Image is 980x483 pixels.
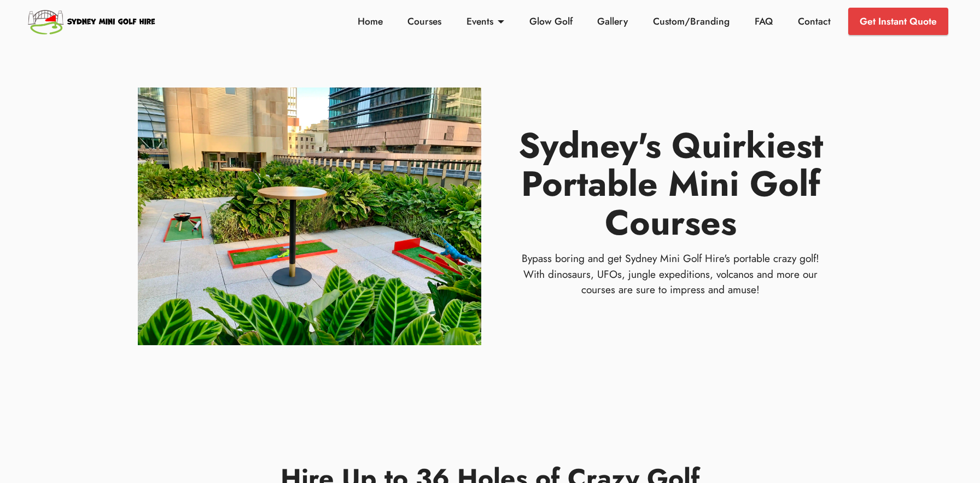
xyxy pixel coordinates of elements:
[795,14,833,28] a: Contact
[405,14,445,28] a: Courses
[518,120,823,248] strong: Sydney's Quirkiest Portable Mini Golf Courses
[752,14,776,28] a: FAQ
[848,8,948,35] a: Get Instant Quote
[526,14,575,28] a: Glow Golf
[354,14,386,28] a: Home
[516,251,825,298] p: Bypass boring and get Sydney Mini Golf Hire's portable crazy golf! With dinosaurs, UFOs, jungle e...
[464,14,507,28] a: Events
[594,14,631,28] a: Gallery
[650,14,733,28] a: Custom/Branding
[138,88,481,345] img: Mini Golf Courses
[26,5,158,37] img: Sydney Mini Golf Hire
